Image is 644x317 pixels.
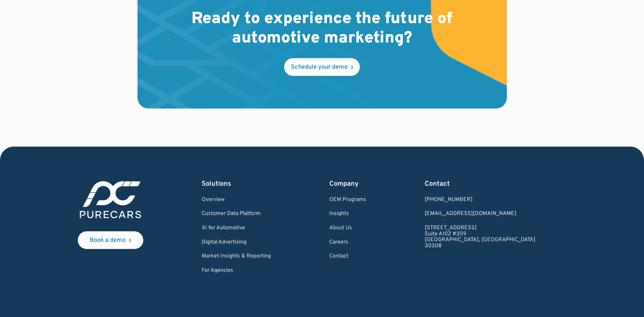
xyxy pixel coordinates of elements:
a: Careers [329,239,366,246]
a: OEM Programs [329,197,366,203]
a: Schedule your demo [284,58,360,76]
a: Customer Data Platform [202,211,271,217]
a: AI for Automotive [202,225,271,231]
div: Solutions [202,179,271,189]
a: Contact [329,253,366,260]
div: Book a demo [90,237,126,244]
h2: Ready to experience the future of automotive marketing? [181,10,463,49]
div: Company [329,179,366,189]
img: purecars logo [78,179,143,220]
div: [PHONE_NUMBER] [425,197,535,203]
a: Digital Advertising [202,239,271,246]
div: Schedule your demo [291,64,348,70]
div: Contact [425,179,535,189]
a: Email us [425,211,535,217]
a: [STREET_ADDRESS]Suite A102 #359[GEOGRAPHIC_DATA], [GEOGRAPHIC_DATA]30308 [425,225,535,249]
a: Market Insights & Reporting [202,253,271,260]
a: Overview [202,197,271,203]
a: Insights [329,211,366,217]
a: For Agencies [202,268,271,274]
a: About Us [329,225,366,231]
a: Book a demo [78,231,143,249]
